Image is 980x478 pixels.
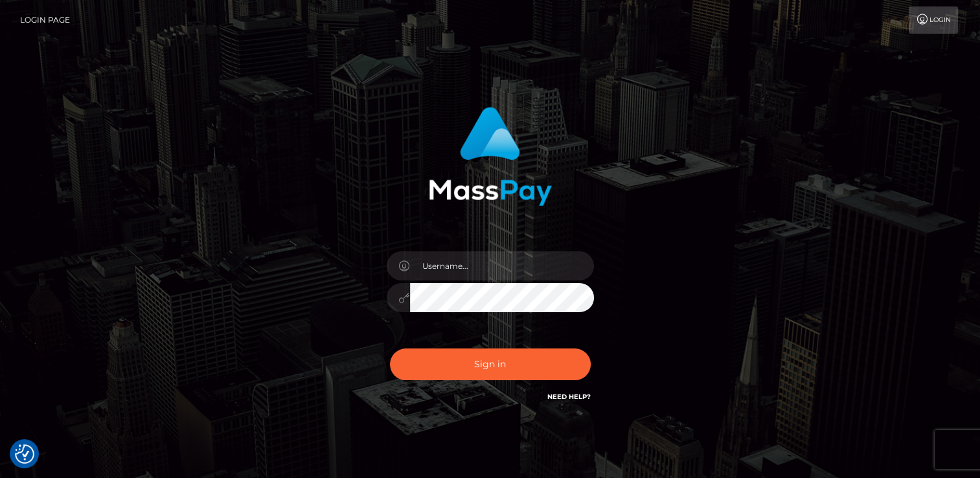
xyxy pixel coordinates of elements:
input: Username... [410,251,594,280]
img: Revisit consent button [15,444,34,464]
button: Consent Preferences [15,444,34,464]
button: Sign in [390,348,591,380]
a: Login Page [20,6,70,34]
img: MassPay Login [429,107,552,206]
a: Need Help? [547,393,591,401]
a: Login [909,6,958,34]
